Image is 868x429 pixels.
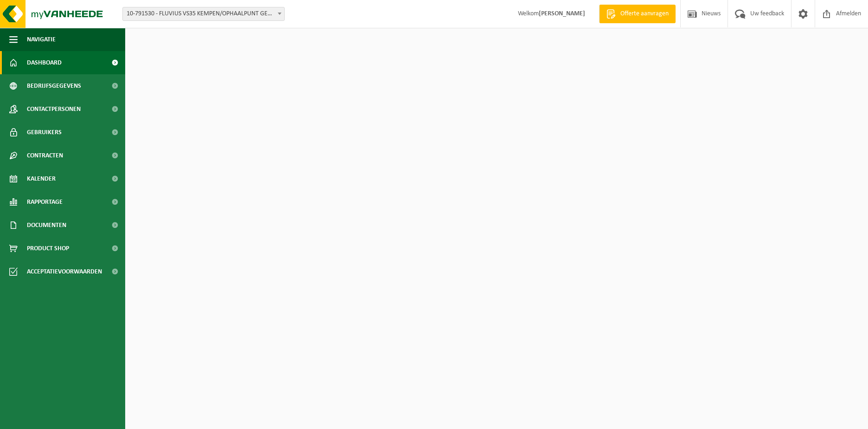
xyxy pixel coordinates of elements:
span: Rapportage [27,190,63,214]
span: Bedrijfsgegevens [27,74,81,97]
span: Product Shop [27,237,69,260]
span: 10-791530 - FLUVIUS VS35 KEMPEN/OPHAALPUNT GEEL - GEEL [122,7,285,21]
span: Dashboard [27,51,62,74]
span: Acceptatievoorwaarden [27,260,102,283]
span: Kalender [27,167,56,190]
strong: [PERSON_NAME] [539,10,585,17]
span: Navigatie [27,28,56,51]
a: Offerte aanvragen [599,5,676,23]
span: 10-791530 - FLUVIUS VS35 KEMPEN/OPHAALPUNT GEEL - GEEL [123,7,284,20]
span: Documenten [27,214,66,237]
span: Contactpersonen [27,97,81,121]
span: Gebruikers [27,121,62,144]
span: Offerte aanvragen [618,9,671,19]
span: Contracten [27,144,63,167]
